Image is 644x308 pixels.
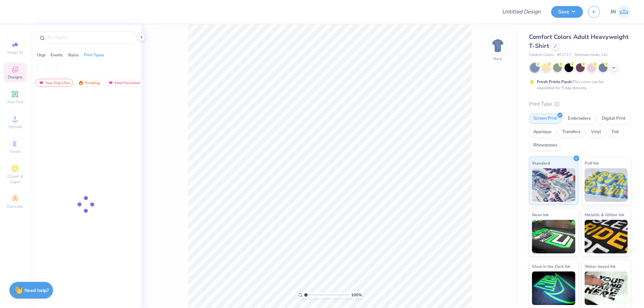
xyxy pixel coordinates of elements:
div: Print Types [84,52,104,58]
a: JN [610,5,631,18]
div: Styles [68,52,79,58]
img: Back [491,39,504,52]
div: Rhinestones [529,140,561,150]
strong: Need help? [24,287,49,294]
img: Glow in the Dark Ink [532,271,575,305]
img: Jacky Noya [618,5,631,18]
img: Standard [532,168,575,202]
span: Minimum Order: 24 + [575,52,608,58]
span: Comfort Colors [529,52,554,58]
img: most_fav.gif [108,80,113,85]
img: Metallic & Glitter Ink [585,220,628,253]
img: trending.gif [78,80,84,85]
span: Puff Ink [585,160,599,167]
span: Standard [532,160,550,167]
span: Add Text [7,99,23,105]
button: Save [551,6,583,18]
span: Neon Ink [532,211,548,218]
span: Designs [8,74,22,80]
div: Events [51,52,63,58]
span: Greek [10,149,20,154]
div: Embroidery [563,114,595,124]
div: Print Type [529,100,631,108]
input: Try "Alpha" [46,34,132,41]
span: Image AI [7,50,23,55]
strong: Fresh Prints Flash: [537,79,573,84]
div: Screen Print [529,114,561,124]
span: # C1717 [557,52,571,58]
input: Untitled Design [497,5,546,18]
div: Digital Print [597,114,630,124]
div: Foil [607,127,623,137]
img: Neon Ink [532,220,575,253]
img: most_fav.gif [39,80,44,85]
img: Puff Ink [585,168,628,202]
div: Back [493,56,502,62]
span: Clipart & logos [3,174,27,184]
span: Comfort Colors Adult Heavyweight T-Shirt [529,33,629,50]
span: Upload [8,124,22,129]
div: Most Favorited [105,79,143,87]
div: Orgs [37,52,46,58]
span: Water based Ink [585,263,615,270]
div: Trending [75,79,103,87]
span: JN [610,8,616,16]
span: Glow in the Dark Ink [532,263,570,270]
div: Your Org's Fav [36,79,73,87]
span: Metallic & Glitter Ink [585,211,624,218]
div: Applique [529,127,556,137]
div: This color can be expedited for 5 day delivery. [537,79,620,91]
img: Water based Ink [585,271,628,305]
div: Transfers [558,127,585,137]
div: Vinyl [587,127,605,137]
span: Decorate [7,204,23,209]
span: 100 % [351,292,362,298]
